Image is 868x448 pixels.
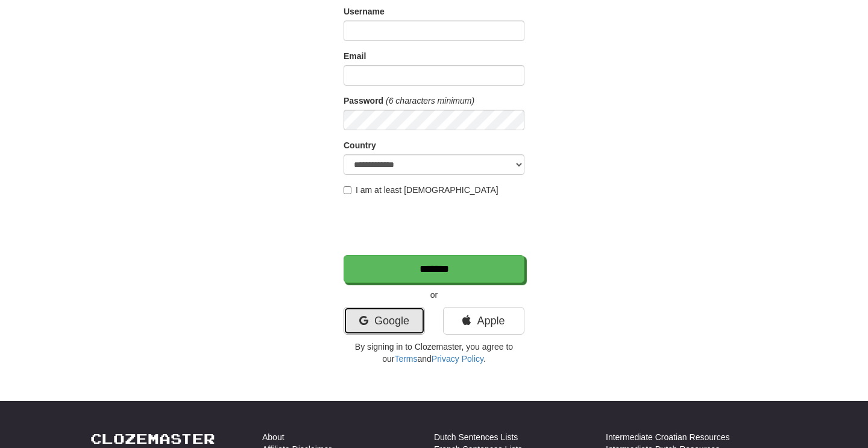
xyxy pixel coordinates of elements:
[394,354,417,364] a: Terms
[90,431,215,446] a: Clozemaster
[344,139,376,151] label: Country
[344,341,524,365] p: By signing in to Clozemaster, you agree to our and .
[344,202,527,249] iframe: reCAPTCHA
[344,95,383,107] label: Password
[432,354,483,364] a: Privacy Policy
[606,431,729,443] a: Intermediate Croatian Resources
[344,289,524,301] p: or
[344,186,351,194] input: I am at least [DEMOGRAPHIC_DATA]
[344,184,498,196] label: I am at least [DEMOGRAPHIC_DATA]
[344,5,385,17] label: Username
[386,96,474,106] em: (6 characters minimum)
[262,431,285,443] a: About
[344,307,425,335] a: Google
[344,50,366,62] label: Email
[443,307,524,335] a: Apple
[434,431,518,443] a: Dutch Sentences Lists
